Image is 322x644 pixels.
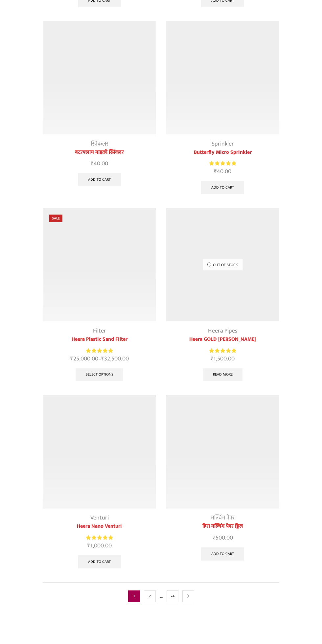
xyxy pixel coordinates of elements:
[166,522,279,530] a: हिरा मल्चिंग पेपर ड्रिल
[203,259,242,270] p: Out of stock
[43,395,156,508] img: Heera Nano Venturi
[43,21,156,134] img: बटरफ्लाय माइक्रो स्प्रिंक्लर
[43,355,156,363] span: –
[101,354,104,364] span: ₹
[214,167,231,176] bdi: 40.00
[213,533,216,543] span: ₹
[160,592,163,600] span: …
[70,354,98,364] bdi: 25,000.00
[78,173,121,186] a: Add to cart: “बटरफ्लाय माइक्रो स्प्रिंक्लर”
[49,215,62,222] span: Sale
[144,590,156,602] a: Page 2
[86,347,113,354] span: Rated out of 5
[43,582,279,610] nav: Product Pagination
[211,513,235,523] a: मल्चिंग पेपर
[43,522,156,530] a: Heera Nano Venturi
[212,139,234,149] a: Sprinkler
[209,347,236,354] div: Rated 5.00 out of 5
[166,335,279,343] a: Heera GOLD [PERSON_NAME]
[209,347,236,354] span: Rated out of 5
[166,149,279,156] a: Butterfly Micro Sprinkler
[209,160,236,167] div: Rated 5.00 out of 5
[167,590,178,602] a: Page 24
[78,555,121,568] a: Add to cart: “Heera Nano Venturi”
[87,541,90,551] span: ₹
[214,167,217,176] span: ₹
[91,159,94,169] span: ₹
[43,208,156,321] img: Heera Plastic Sand Filter
[209,160,236,167] span: Rated out of 5
[201,181,244,194] a: Add to cart: “Butterfly Micro Sprinkler”
[91,159,108,169] bdi: 40.00
[208,326,237,336] a: Heera Pipes
[86,534,113,541] span: Rated out of 5
[43,149,156,156] a: बटरफ्लाय माइक्रो स्प्रिंक्लर
[166,208,279,321] img: Heera GOLD Krishi Pipe
[166,21,279,134] img: Butterfly Micro Sprinkler
[128,590,140,602] span: Page 1
[86,347,113,354] div: Rated 5.00 out of 5
[43,335,156,343] a: Heera Plastic Sand Filter
[93,326,106,336] a: Filter
[91,139,108,149] a: स्प्रिंकलर
[86,534,113,541] div: Rated 5.00 out of 5
[201,547,244,561] a: Add to cart: “हिरा मल्चिंग पेपर ड्रिल”
[101,354,129,364] bdi: 32,500.00
[211,354,235,364] bdi: 1,500.00
[203,368,243,381] a: Read more about “Heera GOLD Krishi Pipe”
[87,541,112,551] bdi: 1,000.00
[90,513,109,523] a: Venturi
[70,354,73,364] span: ₹
[166,395,279,508] img: Mulching Paper Hole
[76,368,124,381] a: Select options for “Heera Plastic Sand Filter”
[213,533,233,543] bdi: 500.00
[211,354,214,364] span: ₹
